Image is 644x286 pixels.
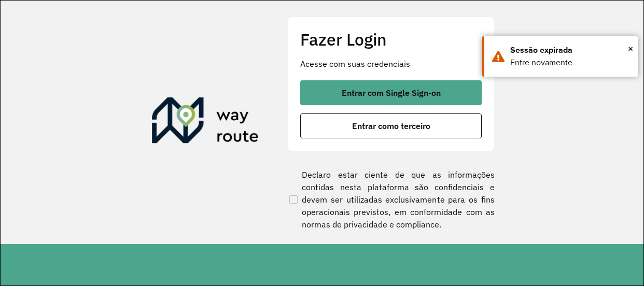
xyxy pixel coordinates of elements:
[300,30,482,49] h2: Fazer Login
[628,41,633,56] button: Close
[300,113,482,138] button: button
[342,89,441,97] span: Entrar com Single Sign-on
[300,80,482,105] button: button
[352,122,430,130] span: Entrar como terceiro
[510,44,630,56] div: Sessão expirada
[628,41,633,56] span: ×
[510,56,630,69] div: Entre novamente
[287,168,495,231] label: Declaro estar ciente de que as informações contidas nesta plataforma são confidenciais e devem se...
[300,58,482,70] p: Acesse com suas credenciais
[152,97,259,147] img: Roteirizador AmbevTech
